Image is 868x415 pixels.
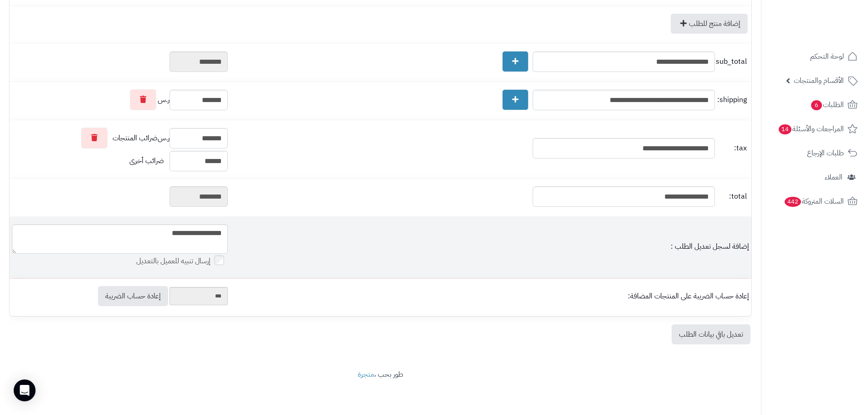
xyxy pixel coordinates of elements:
span: sub_total: [717,56,747,67]
span: المراجعات والأسئلة [778,123,844,135]
span: الأقسام والمنتجات [794,74,844,87]
span: السلات المتروكة [784,195,844,208]
span: العملاء [825,171,842,184]
div: Open Intercom Messenger [14,379,36,401]
a: العملاء [767,166,863,188]
div: ر.س [12,89,228,110]
a: متجرة [358,369,374,380]
div: إعادة حساب الضريبة على المنتجات المضافة: [232,291,749,302]
span: لوحة التحكم [810,50,844,63]
div: ر.س [12,128,228,149]
label: إرسال تنبيه للعميل بالتعديل [136,256,228,266]
span: tax: [717,143,747,154]
div: إضافة لسجل تعديل الطلب : [232,241,749,252]
span: ضرائب أخرى [129,155,164,166]
span: الطلبات [810,98,844,111]
span: طلبات الإرجاع [807,147,844,159]
a: إضافة منتج للطلب [671,14,748,34]
a: إعادة حساب الضريبة [98,286,168,306]
a: الطلبات6 [767,94,863,116]
span: total: [717,191,747,202]
a: المراجعات والأسئلة14 [767,118,863,140]
img: logo-2.png [806,19,859,38]
a: طلبات الإرجاع [767,142,863,164]
a: السلات المتروكة442 [767,190,863,212]
input: إرسال تنبيه للعميل بالتعديل [214,255,224,265]
a: لوحة التحكم [767,46,863,67]
a: تعديل باقي بيانات الطلب [672,324,750,344]
span: 442 [784,197,801,207]
span: 6 [811,100,822,111]
span: ضرائب المنتجات [113,133,158,143]
span: 14 [778,124,791,135]
span: shipping: [717,95,747,105]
